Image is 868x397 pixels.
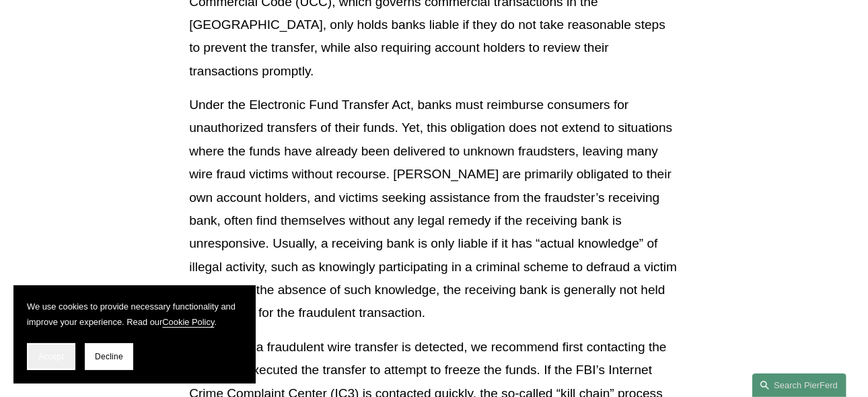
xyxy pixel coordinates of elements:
[38,352,64,361] span: Accept
[95,352,123,361] span: Decline
[189,94,679,325] p: Under the Electronic Fund Transfer Act, banks must reimburse consumers for unauthorized transfers...
[752,373,846,397] a: Search this site
[85,343,133,370] button: Decline
[162,317,214,327] a: Cookie Policy
[13,285,256,384] section: Cookie banner
[27,299,242,330] p: We use cookies to provide necessary functionality and improve your experience. Read our .
[27,343,75,370] button: Accept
